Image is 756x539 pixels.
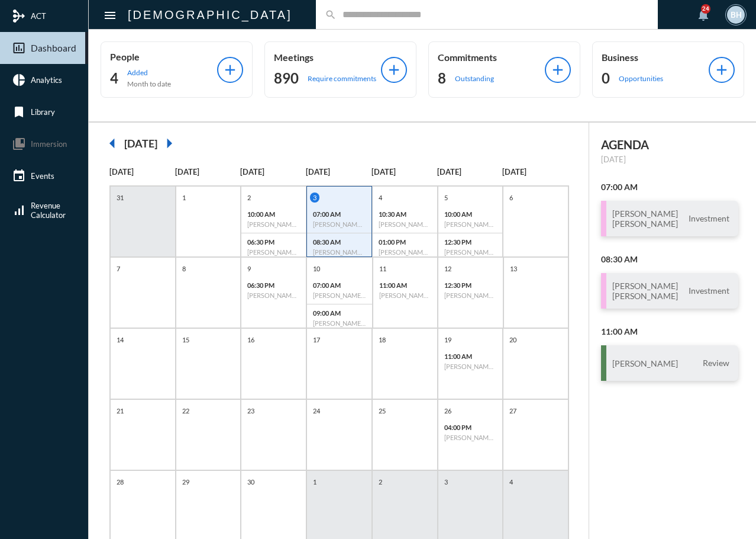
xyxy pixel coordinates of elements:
p: 24 [310,406,323,416]
p: 04:00 PM [444,423,497,431]
p: 17 [310,335,323,345]
p: 07:00 AM [313,210,366,218]
p: 4 [506,477,516,487]
p: 10:00 AM [247,210,300,218]
h6: [PERSON_NAME] - [PERSON_NAME] - Investment [379,291,432,299]
h2: 11:00 AM [601,326,738,336]
h2: 07:00 AM [601,182,738,192]
p: 18 [376,335,389,345]
span: ACT [31,11,46,21]
p: Opportunities [619,74,663,83]
p: 12:30 PM [444,238,497,246]
mat-icon: signal_cellular_alt [12,203,26,217]
p: 01:00 PM [379,238,431,246]
h3: [PERSON_NAME] [612,358,678,368]
h6: [PERSON_NAME] - [PERSON_NAME] - Investment [379,248,431,256]
p: 14 [114,335,127,345]
span: Review [700,358,732,368]
p: 06:30 PM [247,238,300,246]
p: 10:30 AM [379,210,431,218]
p: 28 [114,477,127,487]
h3: [PERSON_NAME] [PERSON_NAME] [612,281,678,301]
p: Meetings [274,52,381,63]
h6: [PERSON_NAME] - Investment [444,248,497,256]
p: 5 [441,192,451,203]
h6: [PERSON_NAME] - [PERSON_NAME] - Investment [313,220,366,228]
p: 3 [310,192,319,203]
h2: 0 [602,69,610,88]
p: 11:00 AM [379,281,432,289]
p: 09:00 AM [313,309,366,317]
span: Investment [686,285,732,296]
p: [DATE] [240,167,306,177]
h2: 4 [110,69,118,88]
h6: [PERSON_NAME] - [PERSON_NAME] - Investment [313,248,366,256]
p: [DATE] [306,167,371,177]
h2: 8 [438,69,446,88]
p: 08:30 AM [313,238,366,246]
p: [DATE] [371,167,437,177]
mat-icon: add [550,62,566,78]
h6: [PERSON_NAME] - [PERSON_NAME] - Review [444,362,497,370]
h6: [PERSON_NAME] - Review [379,220,431,228]
p: 21 [114,406,127,416]
p: 12 [441,264,454,274]
p: [DATE] [502,167,568,177]
p: 26 [441,406,454,416]
mat-icon: insert_chart_outlined [12,41,26,55]
mat-icon: add [386,62,402,78]
h2: 08:30 AM [601,254,738,264]
p: Commitments [438,52,545,63]
p: 29 [179,477,192,487]
p: 31 [114,192,127,203]
mat-icon: arrow_left [101,131,124,155]
p: [DATE] [175,167,241,177]
p: 7 [114,264,123,274]
p: 2 [376,477,385,487]
mat-icon: pie_chart [12,73,26,87]
p: 1 [179,192,189,203]
p: Outstanding [455,74,494,83]
p: 20 [506,335,519,345]
p: Business [602,52,709,63]
h6: [PERSON_NAME] - [PERSON_NAME] - Investment [247,220,300,228]
h6: [PERSON_NAME] - [PERSON_NAME] - Investment [247,248,300,256]
span: Investment [686,213,732,224]
h6: [PERSON_NAME] - Investment [444,291,497,299]
p: 15 [179,335,192,345]
p: 1 [310,477,319,487]
h2: [DEMOGRAPHIC_DATA] [128,5,292,24]
span: Immersion [31,139,67,149]
p: 23 [244,406,257,416]
p: 27 [506,406,519,416]
span: Revenue Calculator [31,201,66,220]
p: 11:00 AM [444,352,497,360]
mat-icon: event [12,169,26,183]
span: Events [31,171,54,181]
p: [DATE] [601,155,738,164]
p: 16 [244,335,257,345]
h2: 890 [274,69,299,88]
p: 25 [376,406,389,416]
p: 12:30 PM [444,281,497,289]
p: 4 [376,192,385,203]
h6: [PERSON_NAME] - [PERSON_NAME] - Investment [444,220,497,228]
mat-icon: Side nav toggle icon [103,8,117,23]
mat-icon: arrow_right [157,131,181,155]
p: Month to date [127,79,171,88]
h6: [PERSON_NAME] - [PERSON_NAME] - Investment [444,434,497,441]
div: 24 [701,4,710,14]
p: 9 [244,264,254,274]
p: 06:30 PM [247,281,300,289]
h2: [DATE] [124,137,157,150]
mat-icon: mediation [12,9,26,23]
mat-icon: search [325,9,337,21]
mat-icon: collections_bookmark [12,137,26,151]
span: Analytics [31,75,62,85]
span: Dashboard [31,43,76,53]
h6: [PERSON_NAME] - Review [247,291,300,299]
p: 10:00 AM [444,210,497,218]
p: [DATE] [109,167,175,177]
h2: AGENDA [601,137,738,152]
p: 11 [376,264,389,274]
